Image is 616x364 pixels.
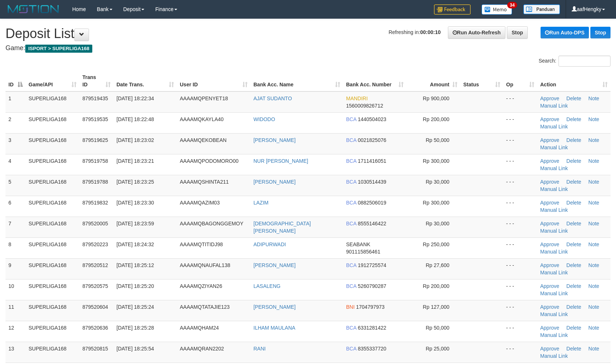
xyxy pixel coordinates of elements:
[589,346,600,352] a: Note
[420,29,441,35] strong: 00:00:10
[523,4,560,14] img: panduan.png
[116,283,154,289] span: [DATE] 18:25:20
[180,241,223,247] span: AAAAMQTITIDJ98
[540,241,559,247] a: Approve
[503,133,537,154] td: - - -
[567,116,581,122] a: Delete
[25,45,92,53] span: ISPORT > SUPERLIGA168
[567,158,581,164] a: Delete
[589,116,600,122] a: Note
[26,196,79,217] td: SUPERLIGA168
[540,346,559,352] a: Approve
[82,95,108,101] span: 879519435
[5,154,26,175] td: 4
[358,221,386,226] span: Copy 8555146422 to clipboard
[426,137,449,143] span: Rp 50,000
[346,137,356,143] span: BCA
[82,325,108,331] span: 879520636
[116,200,154,206] span: [DATE] 18:23:30
[567,221,581,226] a: Delete
[567,95,581,101] a: Delete
[503,175,537,196] td: - - -
[590,27,611,38] a: Stop
[423,116,449,122] span: Rp 200,000
[346,283,356,289] span: BCA
[177,71,251,91] th: User ID: activate to sort column ascending
[540,270,568,275] a: Manual Link
[503,154,537,175] td: - - -
[426,325,449,331] span: Rp 50,000
[589,179,600,185] a: Note
[116,158,154,164] span: [DATE] 18:23:21
[540,283,559,289] a: Approve
[26,112,79,133] td: SUPERLIGA168
[540,304,559,310] a: Approve
[253,346,266,352] a: RANI
[253,283,281,289] a: LASALENG
[5,237,26,258] td: 8
[82,262,108,268] span: 879520512
[540,262,559,268] a: Approve
[346,346,356,352] span: BCA
[358,346,386,352] span: Copy 8355337720 to clipboard
[540,207,568,213] a: Manual Link
[180,158,238,164] span: AAAAMQPODOMORO00
[26,91,79,113] td: SUPERLIGA168
[589,283,600,289] a: Note
[589,137,600,143] a: Note
[26,217,79,237] td: SUPERLIGA168
[82,241,108,247] span: 879520223
[567,137,581,143] a: Delete
[346,95,368,101] span: MANDIRI
[5,26,611,41] h1: Deposit List
[567,304,581,310] a: Delete
[346,325,356,331] span: BCA
[253,95,292,101] a: AJAT SUDANTO
[253,221,311,234] a: [DEMOGRAPHIC_DATA][PERSON_NAME]
[5,321,26,342] td: 12
[253,200,268,206] a: LAZIM
[5,112,26,133] td: 2
[82,116,108,122] span: 879519535
[356,304,385,310] span: Copy 1704797973 to clipboard
[180,200,220,206] span: AAAAMQAZIM03
[503,258,537,279] td: - - -
[540,179,559,185] a: Approve
[253,325,295,331] a: ILHAM MAULANA
[346,116,356,122] span: BCA
[503,321,537,342] td: - - -
[503,342,537,363] td: - - -
[116,95,154,101] span: [DATE] 18:22:34
[358,116,386,122] span: Copy 1440504023 to clipboard
[589,304,600,310] a: Note
[180,325,219,331] span: AAAAMQHAM24
[26,154,79,175] td: SUPERLIGA168
[540,186,568,192] a: Manual Link
[116,304,154,310] span: [DATE] 18:25:24
[567,283,581,289] a: Delete
[5,133,26,154] td: 3
[180,95,228,101] span: AAAAMQPENYET18
[541,27,589,38] a: Run Auto-DPS
[116,137,154,143] span: [DATE] 18:23:02
[5,91,26,113] td: 1
[540,249,568,255] a: Manual Link
[180,179,229,185] span: AAAAMQSHINTA211
[540,116,559,122] a: Approve
[26,258,79,279] td: SUPERLIGA168
[539,56,611,67] label: Search:
[116,262,154,268] span: [DATE] 18:25:12
[567,325,581,331] a: Delete
[180,304,230,310] span: AAAAMQTATAJIE123
[482,4,512,15] img: Button%20Memo.svg
[358,179,386,185] span: Copy 1030514439 to clipboard
[540,353,568,359] a: Manual Link
[5,175,26,196] td: 5
[346,103,383,109] span: Copy 1560009826712 to clipboard
[567,241,581,247] a: Delete
[426,262,449,268] span: Rp 27,600
[589,221,600,226] a: Note
[26,71,79,91] th: Game/API: activate to sort column ascending
[116,346,154,352] span: [DATE] 18:25:54
[423,200,449,206] span: Rp 300,000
